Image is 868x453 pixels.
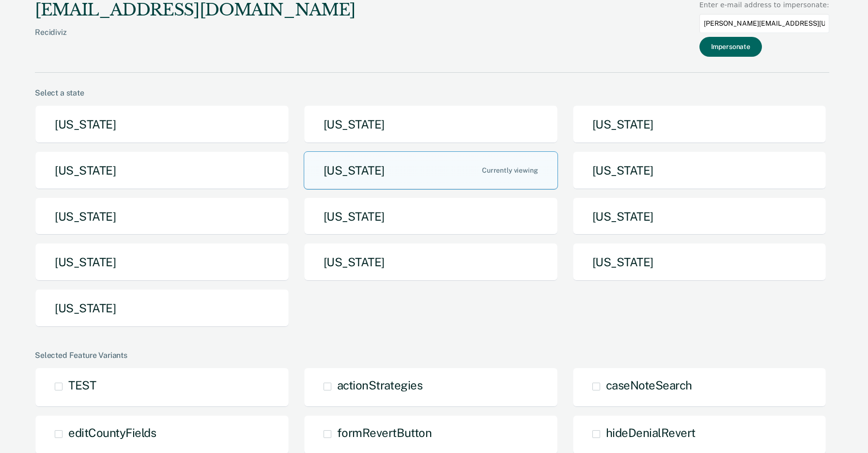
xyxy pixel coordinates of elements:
[35,88,829,97] div: Select a state
[68,378,96,392] span: TEST
[304,243,558,281] button: [US_STATE]
[35,28,356,52] div: Recidiviz
[573,151,827,190] button: [US_STATE]
[699,14,829,33] input: Enter an email to impersonate...
[304,151,558,190] button: [US_STATE]
[35,351,829,360] div: Selected Feature Variants
[606,426,696,439] span: hideDenialRevert
[304,197,558,236] button: [US_STATE]
[573,243,827,281] button: [US_STATE]
[699,37,762,57] button: Impersonate
[35,105,289,144] button: [US_STATE]
[68,426,156,439] span: editCountyFields
[573,105,827,144] button: [US_STATE]
[337,378,422,392] span: actionStrategies
[573,197,827,236] button: [US_STATE]
[606,378,692,392] span: caseNoteSearch
[35,151,289,190] button: [US_STATE]
[337,426,432,439] span: formRevertButton
[35,197,289,236] button: [US_STATE]
[304,105,558,144] button: [US_STATE]
[35,243,289,281] button: [US_STATE]
[35,289,289,327] button: [US_STATE]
